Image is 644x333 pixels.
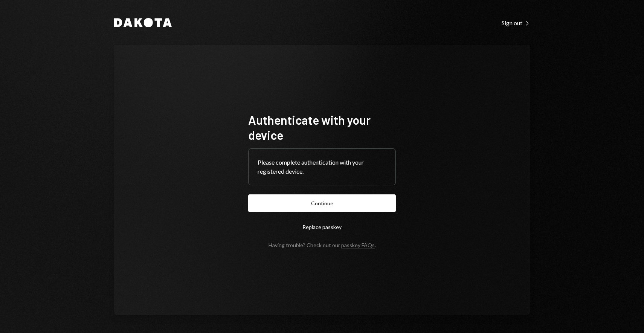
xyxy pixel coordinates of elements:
[502,19,530,27] div: Sign out
[248,194,396,212] button: Continue
[269,242,376,248] div: Having trouble? Check out our .
[341,242,375,249] a: passkey FAQs
[502,18,530,27] a: Sign out
[248,112,396,142] h1: Authenticate with your device
[248,218,396,236] button: Replace passkey
[258,158,386,176] div: Please complete authentication with your registered device.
